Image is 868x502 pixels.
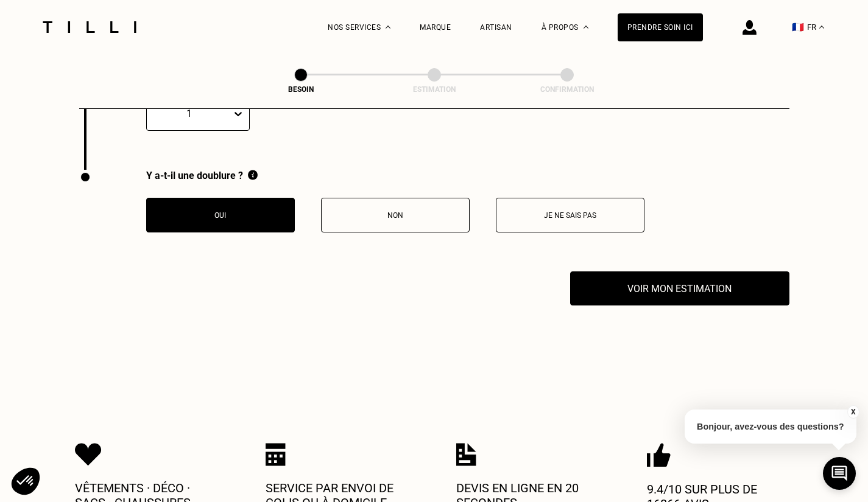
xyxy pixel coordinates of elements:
[75,443,102,466] img: Icon
[386,26,390,29] img: Menu déroulant
[584,26,588,29] img: Menu déroulant à propos
[503,211,638,220] p: Je ne sais pas
[146,170,644,183] div: Y a-t-il une doublure ?
[373,85,495,94] div: Estimation
[618,13,703,41] a: Prendre soin ici
[743,20,757,35] img: icône connexion
[685,410,856,444] p: Bonjour, avez-vous des questions?
[570,271,789,305] button: Voir mon estimation
[153,211,288,220] p: Oui
[792,21,804,33] span: 🇫🇷
[266,443,286,466] img: Icon
[328,211,463,220] p: Non
[506,85,628,94] div: Confirmation
[496,198,644,232] button: Je ne sais pas
[480,23,512,32] a: Artisan
[38,21,141,33] img: Logo du service de couturière Tilli
[456,443,476,466] img: Icon
[321,198,470,232] button: Non
[153,108,225,119] div: 1
[647,443,671,467] img: Icon
[146,198,295,232] button: Oui
[240,85,362,94] div: Besoin
[819,26,824,29] img: menu déroulant
[847,405,859,419] button: X
[420,23,451,32] a: Marque
[248,170,258,180] img: Information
